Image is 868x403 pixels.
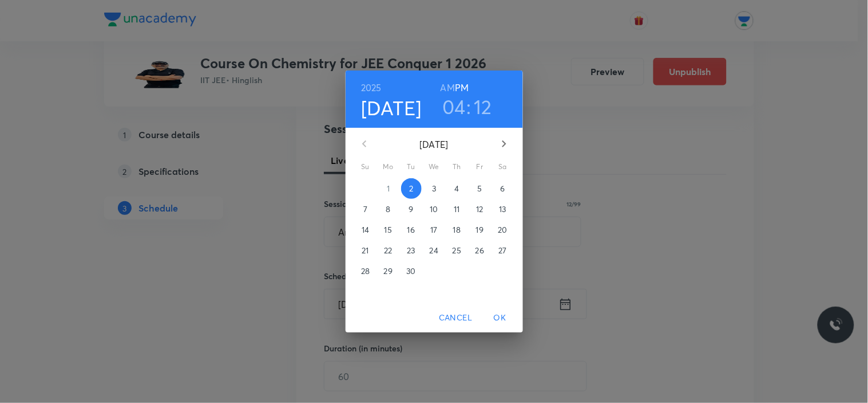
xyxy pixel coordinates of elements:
[407,245,415,256] p: 23
[424,178,445,199] button: 3
[424,220,445,240] button: 17
[401,178,422,199] button: 2
[361,96,422,120] button: [DATE]
[355,240,376,261] button: 21
[476,204,483,215] p: 12
[500,183,505,194] p: 6
[355,220,376,240] button: 14
[407,224,415,236] p: 16
[430,204,438,215] p: 10
[378,138,490,151] p: [DATE]
[406,265,415,277] p: 30
[432,183,436,194] p: 3
[447,199,467,220] button: 11
[499,204,506,215] p: 13
[447,178,467,199] button: 4
[363,204,367,215] p: 7
[442,95,466,119] button: 04
[470,161,490,173] span: Fr
[498,245,506,256] p: 27
[470,240,490,261] button: 26
[447,161,467,173] span: Th
[454,183,459,194] p: 4
[430,224,437,236] p: 17
[424,240,445,261] button: 24
[355,161,376,173] span: Su
[447,220,467,240] button: 18
[401,161,422,173] span: Tu
[384,245,392,256] p: 22
[434,307,477,328] button: Cancel
[467,95,471,119] h3: :
[477,183,482,194] p: 5
[455,80,469,96] button: PM
[430,245,438,256] p: 24
[454,204,459,215] p: 11
[439,311,472,325] span: Cancel
[386,204,390,215] p: 8
[355,199,376,220] button: 7
[355,261,376,281] button: 28
[493,199,513,220] button: 13
[378,161,399,173] span: Mo
[424,199,445,220] button: 10
[409,204,413,215] p: 9
[424,161,445,173] span: We
[385,224,392,236] p: 15
[493,161,513,173] span: Sa
[453,224,461,236] p: 18
[409,183,413,194] p: 2
[475,245,484,256] p: 26
[378,240,399,261] button: 22
[498,224,507,236] p: 20
[401,240,422,261] button: 23
[493,178,513,199] button: 6
[486,311,514,325] span: OK
[362,224,369,236] p: 14
[476,224,483,236] p: 19
[447,240,467,261] button: 25
[470,220,490,240] button: 19
[378,220,399,240] button: 15
[482,307,518,328] button: OK
[474,95,492,119] button: 12
[401,261,422,281] button: 30
[401,220,422,240] button: 16
[493,220,513,240] button: 20
[401,199,422,220] button: 9
[378,199,399,220] button: 8
[362,245,368,256] p: 21
[361,265,370,277] p: 28
[470,199,490,220] button: 12
[493,240,513,261] button: 27
[453,245,461,256] p: 25
[441,80,455,96] button: AM
[361,80,382,96] button: 2025
[384,265,393,277] p: 29
[378,261,399,281] button: 29
[470,178,490,199] button: 5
